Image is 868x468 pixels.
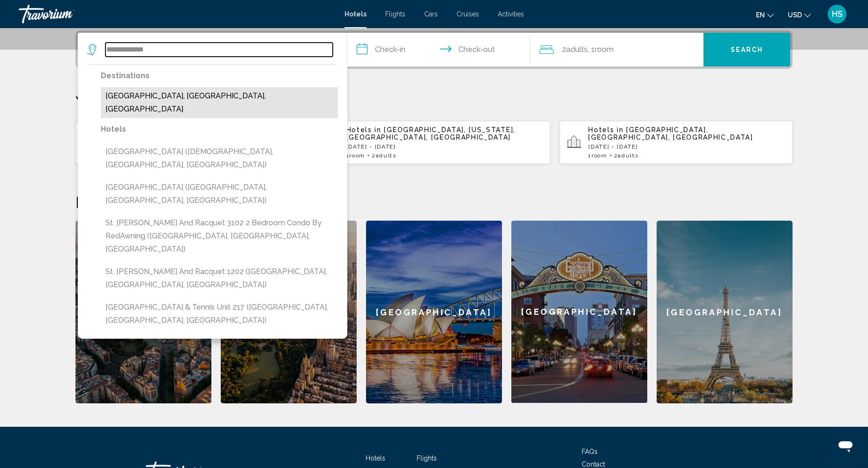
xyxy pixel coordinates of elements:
[366,221,502,403] a: [GEOGRAPHIC_DATA]
[582,461,605,468] a: Contact
[318,120,551,164] button: Hotels in [GEOGRAPHIC_DATA], [US_STATE], [GEOGRAPHIC_DATA], [GEOGRAPHIC_DATA][DATE] - [DATE]1Room...
[346,126,516,141] span: [GEOGRAPHIC_DATA], [US_STATE], [GEOGRAPHIC_DATA], [GEOGRAPHIC_DATA]
[19,5,335,23] a: Travorium
[588,126,623,134] span: Hotels in
[591,152,607,159] span: Room
[657,221,793,403] a: [GEOGRAPHIC_DATA]
[385,10,405,18] a: Flights
[376,152,397,159] span: Adults
[498,10,524,18] a: Activities
[344,10,367,18] a: Hotels
[588,43,614,56] span: , 1
[831,431,861,461] iframe: Button to launch messaging window
[595,45,614,54] span: Room
[75,120,308,164] button: Hotels in [GEOGRAPHIC_DATA], [GEOGRAPHIC_DATA], [GEOGRAPHIC_DATA][DATE] - [DATE]1Room2Adults
[825,4,849,24] button: User Menu
[530,33,703,67] button: Travelers: 2 adults, 0 children
[456,10,479,18] a: Cruises
[75,92,793,111] p: Your Recent Searches
[618,152,638,159] span: Adults
[756,8,774,22] button: Change language
[756,11,765,19] span: en
[366,454,385,462] a: Hotels
[511,221,647,403] a: [GEOGRAPHIC_DATA]
[101,69,338,82] p: Destinations
[417,454,437,462] a: Flights
[424,10,438,18] a: Cars
[346,126,382,134] span: Hotels in
[347,33,530,67] button: Check in and out dates
[560,120,793,164] button: Hotels in [GEOGRAPHIC_DATA], [GEOGRAPHIC_DATA], [GEOGRAPHIC_DATA][DATE] - [DATE]1Room2Adults
[614,152,639,159] span: 2
[582,448,598,455] a: FAQs
[588,152,607,159] span: 1
[75,193,793,211] h2: Featured Destinations
[101,143,338,174] button: [GEOGRAPHIC_DATA] ([DEMOGRAPHIC_DATA], [GEOGRAPHIC_DATA], [GEOGRAPHIC_DATA])
[75,221,211,403] a: [GEOGRAPHIC_DATA]
[588,143,785,150] p: [DATE] - [DATE]
[101,87,338,118] button: [GEOGRAPHIC_DATA], [GEOGRAPHIC_DATA], [GEOGRAPHIC_DATA]
[588,126,753,141] span: [GEOGRAPHIC_DATA], [GEOGRAPHIC_DATA], [GEOGRAPHIC_DATA]
[101,123,338,136] p: Hotels
[703,33,790,67] button: Search
[562,43,588,56] span: 2
[101,263,338,294] button: St. [PERSON_NAME] and Racquet 1202 ([GEOGRAPHIC_DATA], [GEOGRAPHIC_DATA], [GEOGRAPHIC_DATA])
[511,221,647,403] div: [GEOGRAPHIC_DATA]
[101,298,338,329] button: [GEOGRAPHIC_DATA] & Tennis Unit 217 ([GEOGRAPHIC_DATA], [GEOGRAPHIC_DATA], [GEOGRAPHIC_DATA])
[788,11,802,19] span: USD
[346,152,365,159] span: 1
[101,178,338,209] button: [GEOGRAPHIC_DATA] ([GEOGRAPHIC_DATA], [GEOGRAPHIC_DATA], [GEOGRAPHIC_DATA])
[832,9,843,19] span: HS
[788,8,811,22] button: Change currency
[349,152,365,159] span: Room
[78,33,790,67] div: Search widget
[731,46,763,54] span: Search
[101,214,338,258] button: St. [PERSON_NAME] And Racquet 3102 2 Bedroom Condo by RedAwning ([GEOGRAPHIC_DATA], [GEOGRAPHIC_D...
[566,45,588,54] span: Adults
[372,152,397,159] span: 2
[346,143,543,150] p: [DATE] - [DATE]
